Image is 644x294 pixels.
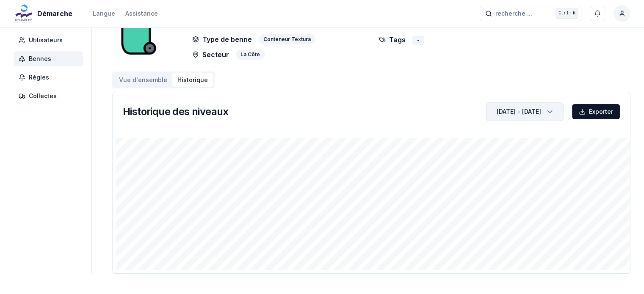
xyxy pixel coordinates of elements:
[125,8,158,19] a: Assistance
[29,55,51,63] span: Bennes
[495,9,532,18] span: recherche ...
[14,70,86,85] a: Règles
[14,8,76,19] a: Démarche
[123,105,229,118] h3: Historique des niveaux
[379,34,406,45] p: Tags
[192,34,252,44] p: Type de benne
[486,102,564,121] button: [DATE] - [DATE]
[29,73,49,82] span: Règles
[93,8,115,19] button: Langue
[572,104,620,119] button: Exporter
[93,9,115,18] div: Langue
[192,49,229,60] p: Secteur
[14,3,34,24] img: Démarche Logo
[29,92,57,100] span: Collectes
[114,73,172,87] button: Vue d'ensemble
[14,33,86,48] a: Utilisateurs
[172,73,213,87] button: Historique
[412,36,424,45] div: -
[14,88,86,104] a: Collectes
[14,51,86,66] a: Bennes
[236,49,265,60] div: La Côte
[29,36,63,44] span: Utilisateurs
[37,8,72,19] span: Démarche
[480,6,581,21] button: recherche ...Ctrl+K
[497,107,541,116] div: [DATE] - [DATE]
[259,34,315,44] div: Conteneur Textura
